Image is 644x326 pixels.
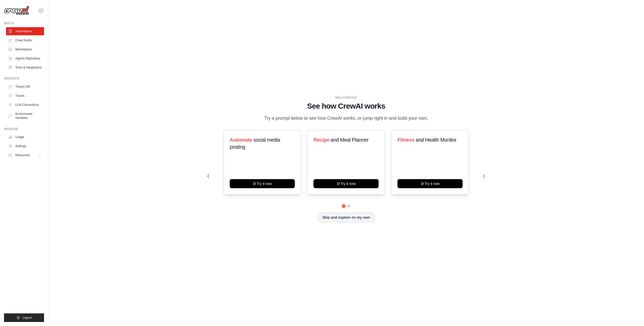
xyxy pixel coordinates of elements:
a: Traces Old [6,83,44,91]
a: Tools & Integrations [6,63,44,72]
span: social media posting [230,137,280,150]
span: Logout [22,316,32,320]
img: Logo [4,6,29,15]
button: Resources [6,151,44,159]
div: Operate [4,77,44,81]
a: Settings [6,142,44,150]
a: Environment Variables [6,110,44,122]
div: WALKTHROUGH [207,96,485,100]
a: Usage [6,133,44,141]
span: and Meal Planner [331,137,369,143]
button: Logout [4,313,44,322]
span: Recipe [313,137,329,143]
div: Build [4,21,44,25]
a: Traces [6,92,44,100]
a: Automations [6,27,44,35]
span: Resources [15,153,30,157]
button: Skip and explore on my own [318,213,374,222]
a: Agents Repository [6,54,44,62]
p: Try a prompt below to see how CrewAI works, or jump right in and build your own. [262,115,431,122]
span: Fitness [397,137,414,143]
span: and Health Monitor [416,137,456,143]
span: Automate [230,137,252,143]
div: Manage [4,127,44,131]
h1: See how CrewAI works [207,102,485,111]
button: Try it now [313,179,379,188]
a: Crew Studio [6,36,44,44]
button: Try it now [397,179,463,188]
button: Try it now [230,179,295,188]
a: LLM Connections [6,101,44,109]
a: Marketplace [6,45,44,53]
